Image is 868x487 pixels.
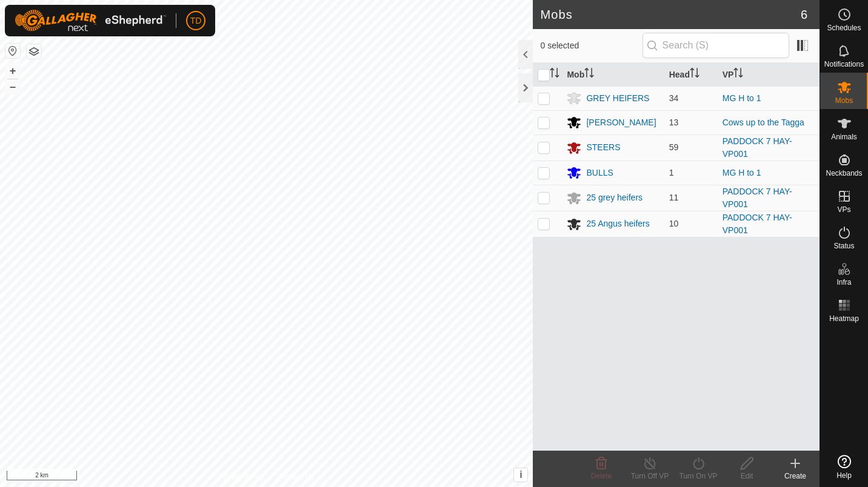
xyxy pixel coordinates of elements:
span: 34 [669,93,679,103]
div: 25 grey heifers [586,191,643,204]
span: VPs [837,206,850,213]
a: Privacy Policy [219,471,264,482]
div: BULLS [586,167,613,179]
div: [PERSON_NAME] [586,116,656,129]
a: PADDOCK 7 HAY-VP001 [723,136,792,159]
span: Neckbands [826,170,862,177]
button: Map Layers [27,44,41,59]
div: Edit [723,471,771,482]
a: Cows up to the Tagga [723,118,804,127]
button: + [5,64,20,78]
div: 25 Angus heifers [586,217,649,230]
div: STEERS [586,141,620,154]
span: Status [833,242,854,250]
div: Turn On VP [674,471,723,482]
div: GREY HEIFERS [586,92,649,105]
a: PADDOCK 7 HAY-VP001 [723,213,792,235]
button: – [5,79,20,94]
a: PADDOCK 7 HAY-VP001 [723,187,792,209]
h2: Mobs [540,7,800,22]
a: Help [820,450,868,484]
a: Contact Us [278,471,314,482]
span: 1 [669,168,674,177]
span: 11 [669,193,679,202]
span: i [519,469,522,480]
img: Gallagher Logo [15,10,166,31]
span: Help [836,472,852,479]
span: Animals [831,133,857,141]
th: Head [664,63,718,87]
span: 0 selected [540,39,642,52]
p-sorticon: Activate to sort [690,70,699,79]
span: 59 [669,142,679,152]
span: 10 [669,219,679,228]
button: Reset Map [5,44,20,58]
span: Delete [591,472,612,480]
span: Mobs [835,97,853,104]
p-sorticon: Activate to sort [550,70,559,79]
button: i [514,468,527,482]
th: Mob [562,63,664,87]
th: VP [718,63,820,87]
span: Notifications [824,61,864,68]
span: Heatmap [829,315,859,322]
p-sorticon: Activate to sort [733,70,743,79]
a: MG H to 1 [723,168,761,177]
input: Search (S) [643,33,789,58]
span: TD [190,15,202,27]
span: Schedules [827,24,861,31]
div: Turn Off VP [626,471,674,482]
a: MG H to 1 [723,93,761,103]
span: Infra [836,279,851,286]
span: 13 [669,118,679,127]
div: Create [771,471,820,482]
p-sorticon: Activate to sort [584,70,594,79]
span: 6 [801,5,807,24]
